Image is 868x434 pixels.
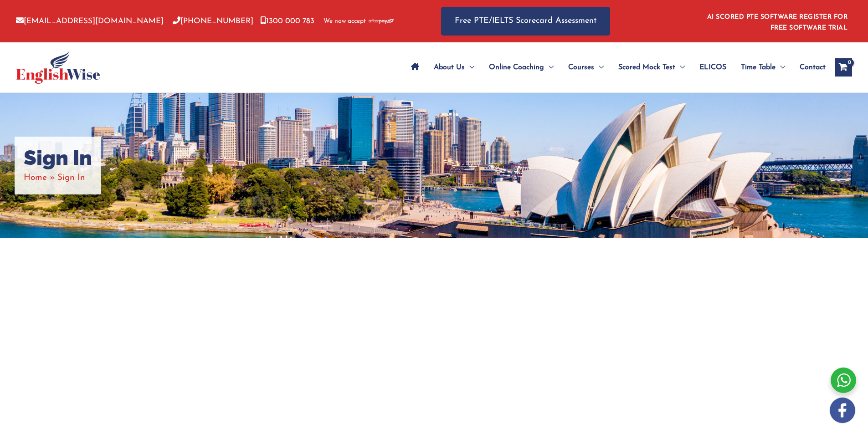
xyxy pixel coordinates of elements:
span: Contact [800,51,826,83]
a: Online CoachingMenu Toggle [482,51,561,83]
span: Menu Toggle [675,51,685,83]
span: Online Coaching [489,51,544,83]
a: ELICOS [692,51,734,83]
a: About UsMenu Toggle [426,51,482,83]
a: CoursesMenu Toggle [561,51,611,83]
a: View Shopping Cart, empty [835,58,852,77]
span: Courses [568,51,594,83]
span: We now accept [324,17,366,26]
a: 1300 000 783 [260,17,314,25]
a: [PHONE_NUMBER] [173,17,253,25]
iframe: YouTube video player [307,283,562,427]
span: About Us [434,51,465,83]
a: Contact [792,51,826,83]
span: Sign In [57,174,85,182]
span: Menu Toggle [594,51,604,83]
span: Menu Toggle [544,51,554,83]
img: cropped-ew-logo [16,51,100,84]
a: AI SCORED PTE SOFTWARE REGISTER FOR FREE SOFTWARE TRIAL [707,14,848,31]
h1: Sign In [24,146,92,170]
a: Time TableMenu Toggle [734,51,792,83]
a: Scored Mock TestMenu Toggle [611,51,692,83]
span: Menu Toggle [465,51,474,83]
nav: Breadcrumbs [24,170,92,185]
a: Home [24,174,47,182]
img: white-facebook.png [830,398,855,423]
span: Menu Toggle [776,51,785,83]
span: Time Table [741,51,776,83]
span: Scored Mock Test [618,51,675,83]
img: Afterpay-Logo [369,19,394,24]
a: Free PTE/IELTS Scorecard Assessment [441,7,610,36]
nav: Site Navigation: Main Menu [404,51,826,83]
a: [EMAIL_ADDRESS][DOMAIN_NAME] [16,17,164,25]
span: ELICOS [699,51,726,83]
aside: Header Widget 1 [702,6,852,36]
